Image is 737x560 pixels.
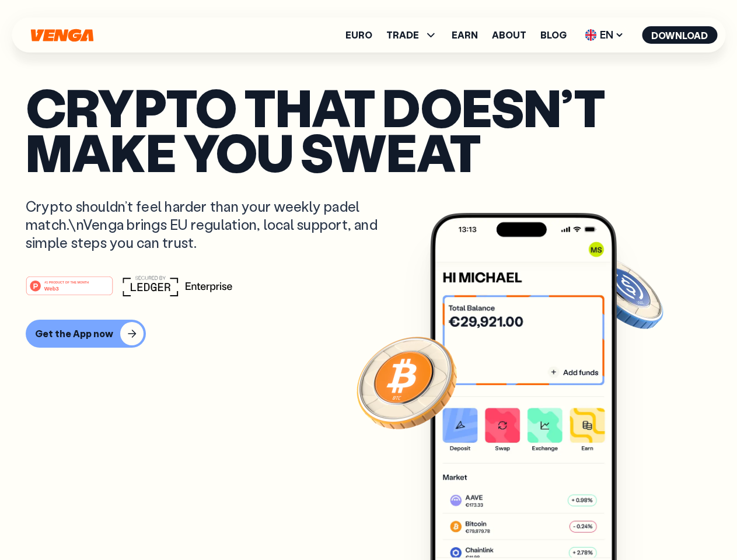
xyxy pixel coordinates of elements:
p: Crypto shouldn’t feel harder than your weekly padel match.\nVenga brings EU regulation, local sup... [26,197,394,252]
img: flag-uk [585,29,596,41]
a: #1 PRODUCT OF THE MONTHWeb3 [26,283,113,298]
a: Blog [540,30,567,40]
p: Crypto that doesn’t make you sweat [26,85,711,174]
div: Get the App now [35,328,113,339]
a: About [492,30,526,40]
a: Earn [452,30,478,40]
button: Get the App now [26,320,146,348]
span: TRADE [386,28,438,42]
img: USDC coin [582,251,666,335]
a: Get the App now [26,320,711,348]
svg: Home [29,29,95,42]
tspan: Web3 [44,285,59,291]
a: Euro [345,30,372,40]
button: Download [642,26,717,44]
img: Bitcoin [354,330,459,435]
span: TRADE [386,30,419,40]
span: EN [581,26,628,44]
tspan: #1 PRODUCT OF THE MONTH [44,280,89,283]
